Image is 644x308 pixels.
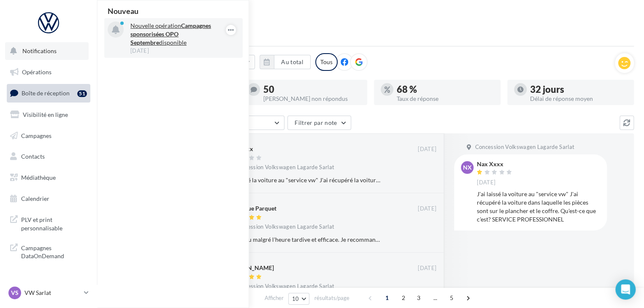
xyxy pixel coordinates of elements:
[22,47,57,54] span: Notifications
[227,204,276,213] div: Veronique Parquet
[260,55,311,69] button: Au total
[227,235,382,244] div: Bien reçu malgré l'heure tardive et efficace. Je recommande
[445,291,458,305] span: 5
[5,127,92,145] a: Campagnes
[21,195,49,202] span: Calendrier
[21,214,87,232] span: PLV et print personnalisable
[418,205,436,213] span: [DATE]
[477,179,495,186] span: [DATE]
[21,153,45,160] span: Contacts
[530,85,627,94] div: 32 jours
[235,164,334,171] span: Concession Volkswagen Lagarde Sarlat
[274,55,311,69] button: Au total
[477,161,514,167] div: Nax Xxxx
[463,163,472,172] span: NX
[397,96,494,102] div: Taux de réponse
[288,293,310,305] button: 10
[263,85,360,94] div: 50
[227,264,274,272] div: [PERSON_NAME]
[287,116,351,130] button: Filtrer par note
[315,53,338,71] div: Tous
[397,85,494,94] div: 68 %
[5,239,92,264] a: Campagnes DataOnDemand
[5,84,92,102] a: Boîte de réception51
[235,223,334,231] span: Concession Volkswagen Lagarde Sarlat
[227,176,382,184] div: J'ai laissé la voiture au "service vw" J'ai récupéré la voiture dans laquelle les pièces sont sur...
[477,190,600,224] div: J'ai laissé la voiture au "service vw" J'ai récupéré la voiture dans laquelle les pièces sont sur...
[23,111,68,118] span: Visibilité en ligne
[418,265,436,272] span: [DATE]
[77,90,87,97] div: 51
[5,42,89,60] button: Notifications
[428,291,442,305] span: ...
[24,289,81,297] p: VW Sarlat
[397,291,410,305] span: 2
[412,291,425,305] span: 3
[263,96,360,102] div: [PERSON_NAME] non répondus
[22,89,70,97] span: Boîte de réception
[292,295,299,302] span: 10
[5,106,92,124] a: Visibilité en ligne
[475,143,574,151] span: Concession Volkswagen Lagarde Sarlat
[5,169,92,186] a: Médiathèque
[22,68,51,76] span: Opérations
[7,285,90,301] a: VS VW Sarlat
[235,283,334,290] span: Concession Volkswagen Lagarde Sarlat
[314,294,349,302] span: résultats/page
[418,146,436,153] span: [DATE]
[21,174,56,181] span: Médiathèque
[530,96,627,102] div: Délai de réponse moyen
[265,294,284,302] span: Afficher
[21,242,87,260] span: Campagnes DataOnDemand
[5,190,92,208] a: Calendrier
[11,289,19,297] span: VS
[5,63,92,81] a: Opérations
[5,148,92,165] a: Contacts
[615,279,636,300] div: Open Intercom Messenger
[21,132,51,139] span: Campagnes
[5,211,92,235] a: PLV et print personnalisable
[107,14,634,26] div: Boîte de réception
[380,291,394,305] span: 1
